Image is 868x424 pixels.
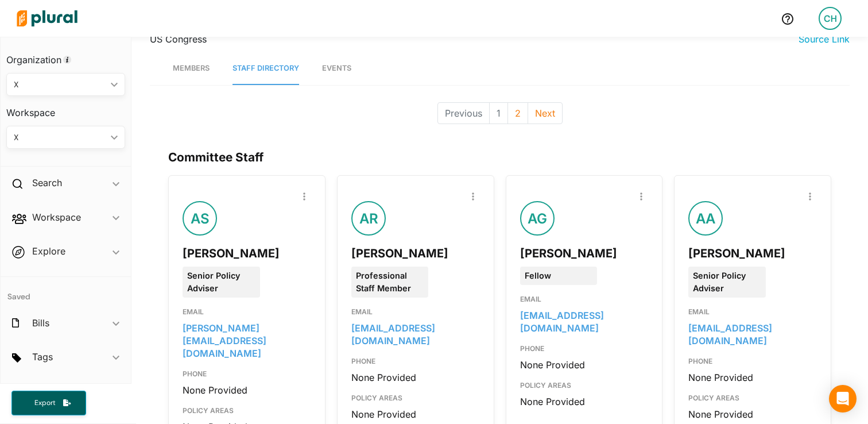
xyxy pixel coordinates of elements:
[520,371,649,395] div: POLICY AREAS
[232,52,299,85] a: Staff Directory
[32,245,65,257] h2: Explore
[168,151,831,171] h2: Committee Staff
[688,245,817,262] div: [PERSON_NAME]
[520,267,597,285] div: Fellow
[799,33,850,45] a: Source Link
[351,298,480,322] div: EMAIL
[150,33,207,45] span: US Congress
[183,201,217,236] div: AS
[32,176,62,189] h2: Search
[688,347,817,371] div: PHONE
[507,102,528,124] button: 2
[688,384,817,408] div: POLICY AREAS
[62,55,72,65] div: Tooltip anchor
[819,7,842,30] div: CH
[173,64,210,72] span: Members
[688,298,817,322] div: EMAIL
[688,408,817,421] div: None Provided
[520,310,604,334] a: [EMAIL_ADDRESS][DOMAIN_NAME]
[351,384,480,408] div: POLICY AREAS
[829,385,857,413] div: Open Intercom Messenger
[520,245,649,262] div: [PERSON_NAME]
[688,371,817,384] div: None Provided
[351,201,386,236] div: AR
[520,395,649,408] div: None Provided
[520,201,555,236] div: AG
[322,64,351,72] span: Events
[520,334,649,359] div: PHONE
[351,267,428,297] div: Professional Staff Member
[688,201,723,236] div: AA
[183,245,311,262] div: [PERSON_NAME]
[688,322,772,346] a: [EMAIL_ADDRESS][DOMAIN_NAME]
[6,43,125,68] h3: Organization
[351,322,435,346] a: [EMAIL_ADDRESS][DOMAIN_NAME]
[183,396,311,421] div: POLICY AREAS
[183,298,311,322] div: EMAIL
[351,408,480,421] div: None Provided
[14,79,106,91] div: X
[32,350,53,363] h2: Tags
[26,398,63,408] span: Export
[809,2,851,34] a: CH
[183,360,311,384] div: PHONE
[322,52,351,85] a: Events
[183,267,259,297] div: Senior Policy Adviser
[520,359,649,371] div: None Provided
[32,317,49,329] h2: Bills
[351,347,480,371] div: PHONE
[1,277,131,305] h4: Saved
[183,322,266,359] a: [PERSON_NAME][EMAIL_ADDRESS][DOMAIN_NAME]
[14,132,106,144] div: X
[6,96,125,121] h3: Workspace
[32,211,81,223] h2: Workspace
[520,285,649,309] div: EMAIL
[351,371,480,384] div: None Provided
[351,245,480,262] div: [PERSON_NAME]
[11,391,86,415] button: Export
[528,102,563,124] button: Next
[688,267,765,297] div: Senior Policy Adviser
[183,384,311,396] div: None Provided
[173,52,210,85] a: Members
